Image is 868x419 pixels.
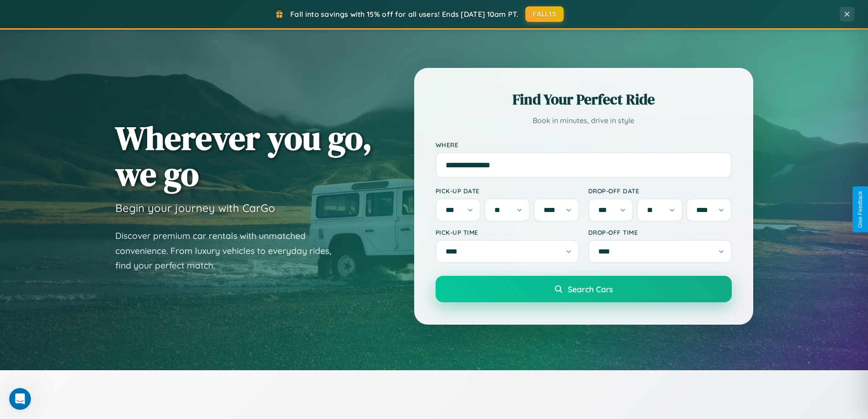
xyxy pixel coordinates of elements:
span: Search Cars [568,284,613,294]
h2: Find Your Perfect Ride [436,89,732,109]
span: Fall into savings with 15% off for all users! Ends [DATE] 10am PT. [290,10,519,19]
label: Drop-off Time [588,228,732,236]
p: Book in minutes, drive in style [436,114,732,127]
label: Pick-up Date [436,187,579,195]
iframe: Intercom live chat [9,388,31,410]
label: Where [436,141,732,149]
h1: Wherever you go, we go [115,120,372,192]
p: Discover premium car rentals with unmatched convenience. From luxury vehicles to everyday rides, ... [115,228,343,273]
button: FALL15 [525,6,564,22]
label: Pick-up Time [436,228,579,236]
label: Drop-off Date [588,187,732,195]
div: Give Feedback [857,191,863,228]
button: Search Cars [436,276,732,302]
h3: Begin your journey with CarGo [115,201,275,215]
